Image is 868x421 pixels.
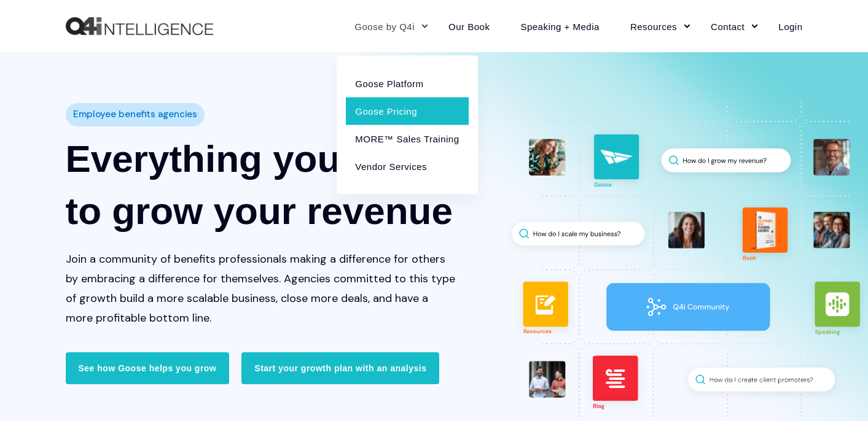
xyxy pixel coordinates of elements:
[66,17,213,36] img: Q4intelligence, LLC logo
[346,97,468,125] a: Goose Pricing
[66,249,456,328] p: Join a community of benefits professionals making a difference for others by embracing a differen...
[73,106,197,123] span: Employee benefits agencies
[346,152,468,180] a: Vendor Services
[66,352,230,384] a: See how Goose helps you grow
[346,125,468,152] a: MORE™ Sales Training
[346,69,468,97] a: Goose Platform
[66,133,456,237] h1: Everything you need to grow your revenue
[66,17,213,36] a: Back to Home
[241,352,439,384] a: Start your growth plan with an analysis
